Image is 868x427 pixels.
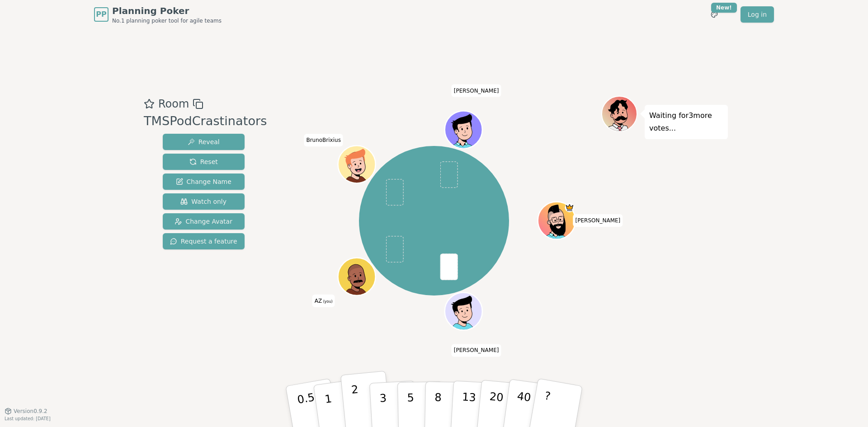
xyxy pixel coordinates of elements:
[322,300,333,304] span: (you)
[741,6,774,23] a: Log in
[144,96,155,112] button: Add as favourite
[94,5,222,24] a: PPPlanning PokerNo.1 planning poker tool for agile teams
[163,193,245,210] button: Watch only
[304,134,343,147] span: Click to change your name
[5,408,47,415] button: Version0.9.2
[565,203,575,212] span: Toce is the host
[163,154,245,170] button: Reset
[176,177,231,186] span: Change Name
[170,237,237,246] span: Request a feature
[452,84,501,97] span: Click to change your name
[158,96,189,112] span: Room
[14,408,47,415] span: Version 0.9.2
[706,6,722,23] button: New!
[144,112,267,131] div: TMSPodCrastinators
[163,233,245,249] button: Request a feature
[188,137,220,146] span: Reveal
[112,17,222,24] span: No.1 planning poker tool for agile teams
[180,197,226,206] span: Watch only
[312,295,335,307] span: Click to change your name
[189,157,218,166] span: Reset
[112,5,222,17] span: Planning Poker
[163,174,245,190] button: Change Name
[452,344,501,357] span: Click to change your name
[649,109,723,135] p: Waiting for 3 more votes...
[339,259,374,294] button: Click to change your avatar
[711,3,737,13] div: New!
[163,213,245,230] button: Change Avatar
[573,214,623,227] span: Click to change your name
[5,416,51,421] span: Last updated: [DATE]
[96,9,106,20] span: PP
[175,217,232,226] span: Change Avatar
[163,134,245,150] button: Reveal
